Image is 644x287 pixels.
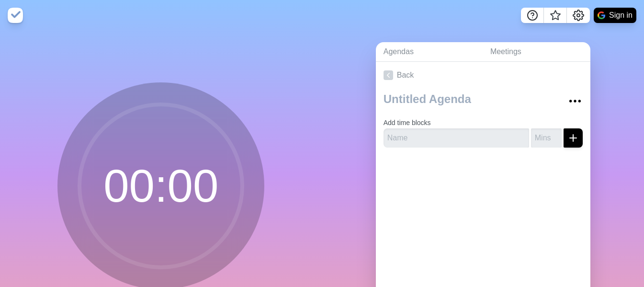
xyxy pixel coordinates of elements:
[8,8,23,23] img: timeblocks logo
[376,42,483,62] a: Agendas
[384,119,431,126] label: Add time blocks
[598,11,605,19] img: google logo
[567,8,590,23] button: Settings
[384,128,529,148] input: Name
[565,92,585,111] button: More
[483,42,590,62] a: Meetings
[544,8,567,23] button: What’s new
[376,62,590,89] a: Back
[594,8,636,23] button: Sign in
[521,8,544,23] button: Help
[531,128,562,148] input: Mins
